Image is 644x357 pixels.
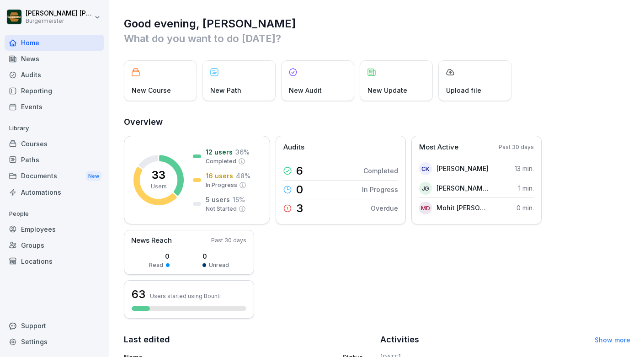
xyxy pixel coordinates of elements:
p: 36 % [235,147,250,157]
p: 48 % [236,171,250,181]
p: New Audit [289,85,322,95]
div: New [86,171,101,181]
a: News [5,51,104,67]
p: Audits [283,142,304,153]
p: 0 [202,251,229,261]
a: Audits [5,67,104,83]
p: New Course [132,85,171,95]
div: Support [5,318,104,334]
h2: Overview [124,116,630,128]
div: JG [419,182,432,195]
a: Courses [5,136,104,152]
p: Not Started [206,205,237,213]
p: New Update [367,85,407,95]
p: Unread [209,261,229,269]
a: Home [5,35,104,51]
p: News Reach [131,235,172,246]
p: What do you want to do [DATE]? [124,31,630,46]
a: Events [5,99,104,115]
a: Settings [5,334,104,350]
p: 6 [296,165,303,176]
p: Users [151,182,167,191]
p: Users started using Bounti [150,293,221,299]
p: 0 [149,251,170,261]
p: 1 min. [518,183,534,193]
p: Library [5,121,104,136]
div: MD [419,202,432,214]
p: Read [149,261,163,269]
p: 15 % [233,195,245,204]
p: 0 [296,184,303,195]
h2: Activities [380,333,419,346]
h3: 63 [132,287,145,302]
h1: Good evening, [PERSON_NAME] [124,16,630,31]
p: Upload file [446,85,481,95]
p: 5 users [206,195,230,204]
p: Most Active [419,142,458,153]
p: 3 [296,203,303,214]
a: Show more [595,336,630,344]
a: Paths [5,152,104,168]
p: [PERSON_NAME] [PERSON_NAME] [26,10,92,17]
a: DocumentsNew [5,168,104,185]
p: 0 min. [516,203,534,213]
div: CK [419,162,432,175]
p: 33 [152,170,165,181]
a: Automations [5,184,104,200]
p: Completed [206,157,236,165]
p: 13 min. [515,164,534,173]
a: Reporting [5,83,104,99]
p: 16 users [206,171,233,181]
p: Past 30 days [211,236,246,245]
p: In Progress [362,185,398,194]
a: Employees [5,221,104,237]
a: Groups [5,237,104,253]
p: [PERSON_NAME] [PERSON_NAME] [436,183,489,193]
p: New Path [210,85,241,95]
p: 12 users [206,147,233,157]
p: Burgermeister [26,18,92,24]
p: Mohit [PERSON_NAME] [436,203,489,213]
p: Past 30 days [499,143,534,151]
h2: Last edited [124,333,374,346]
p: People [5,207,104,221]
a: Locations [5,253,104,269]
p: [PERSON_NAME] [436,164,489,173]
div: Documents [5,168,104,185]
p: Completed [363,166,398,176]
p: In Progress [206,181,237,189]
p: Overdue [371,203,398,213]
